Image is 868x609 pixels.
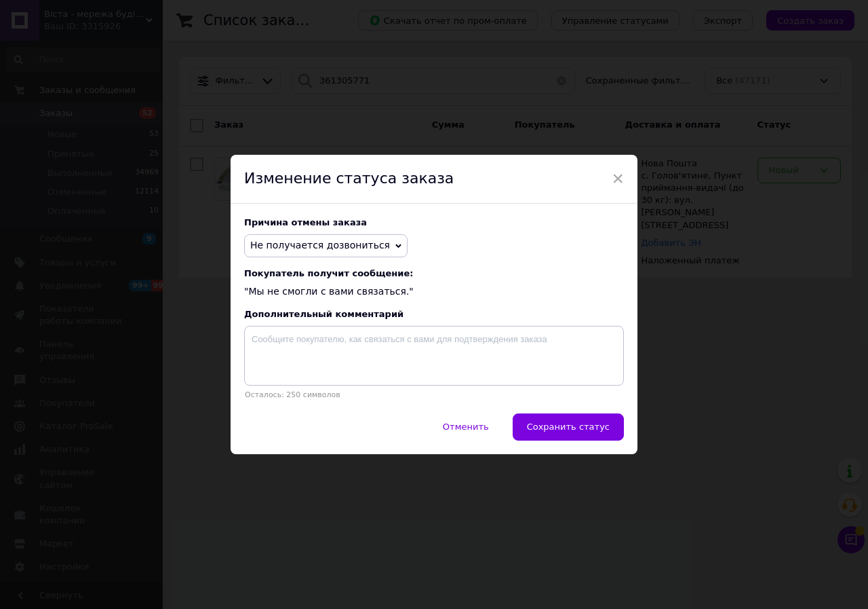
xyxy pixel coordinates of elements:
span: Сохранить статус [527,422,610,432]
button: Отменить [429,413,503,441]
span: Покупатель получит сообщение: [244,268,624,278]
span: × [612,167,624,190]
p: Осталось: 250 символов [244,390,624,399]
span: Отменить [443,422,489,432]
div: Изменение статуса заказа [231,155,637,204]
div: Дополнительный комментарий [244,309,624,319]
span: Не получается дозвониться [250,240,390,251]
div: Причина отмены заказа [244,217,624,227]
button: Сохранить статус [513,413,624,441]
div: "Мы не смогли с вами связаться." [244,268,624,299]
